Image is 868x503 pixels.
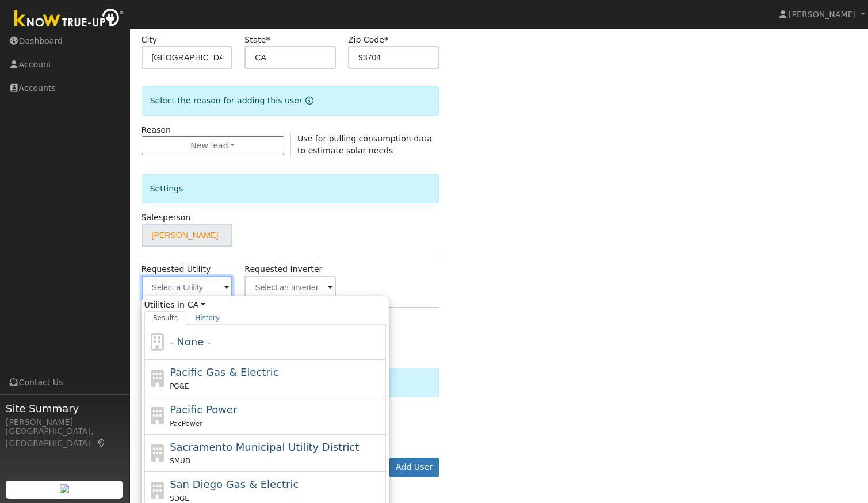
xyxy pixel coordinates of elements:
[170,441,359,453] span: Sacramento Municipal Utility District
[144,299,386,311] span: Utilities in
[348,34,388,46] label: Zip Code
[186,311,228,325] a: History
[144,311,187,325] a: Results
[142,174,439,203] div: Settings
[303,96,313,105] a: Reason for new user
[389,458,439,477] button: Add User
[789,10,856,19] span: [PERSON_NAME]
[6,401,123,416] span: Site Summary
[244,276,336,299] input: Select an Inverter
[142,263,211,275] label: Requested Utility
[170,382,189,390] span: PG&E
[142,212,191,224] label: Salesperson
[142,124,171,136] label: Reason
[142,86,439,116] div: Select the reason for adding this user
[244,34,270,46] label: State
[170,366,278,378] span: Pacific Gas & Electric
[97,439,107,448] a: Map
[170,478,299,490] span: San Diego Gas & Electric
[142,136,284,156] button: New lead
[170,336,211,348] span: - None -
[266,35,270,44] span: Required
[6,425,123,450] div: [GEOGRAPHIC_DATA], [GEOGRAPHIC_DATA]
[142,224,233,247] input: Select a User
[170,494,189,502] span: SDGE
[60,484,69,493] img: retrieve
[142,276,233,299] input: Select a Utility
[142,34,158,46] label: City
[170,457,190,465] span: SMUD
[384,35,388,44] span: Required
[6,416,123,428] div: [PERSON_NAME]
[9,6,129,32] img: Know True-Up
[244,263,322,275] label: Requested Inverter
[297,134,432,155] span: Use for pulling consumption data to estimate solar needs
[188,299,205,311] a: CA
[170,420,202,428] span: PacPower
[170,404,237,416] span: Pacific Power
